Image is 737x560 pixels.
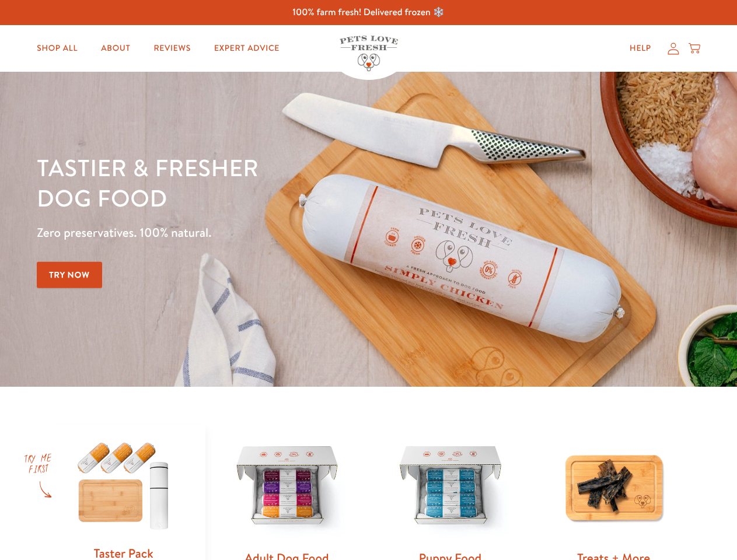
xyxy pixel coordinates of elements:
h1: Tastier & fresher dog food [37,152,479,213]
a: Try Now [37,262,102,288]
a: Expert Advice [205,37,289,60]
a: Reviews [144,37,200,60]
img: Pets Love Fresh [340,36,398,71]
a: About [92,37,139,60]
p: Zero preservatives. 100% natural. [37,222,479,243]
a: Shop All [27,37,87,60]
a: Help [620,37,661,60]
